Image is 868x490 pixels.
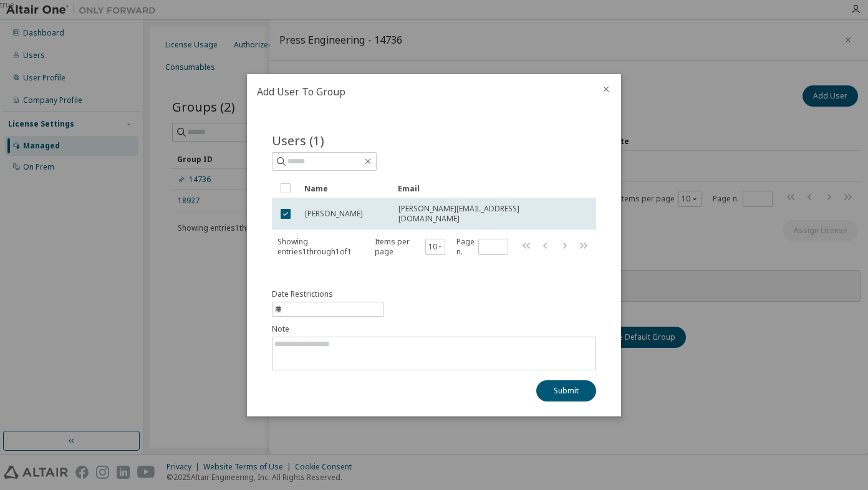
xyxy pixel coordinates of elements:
[601,84,611,94] button: close
[456,237,508,257] span: Page n.
[272,324,596,334] label: Note
[272,289,384,317] button: information
[272,132,324,149] span: Users (1)
[304,178,388,198] div: Name
[428,242,443,252] button: 10
[536,380,596,401] button: Submit
[305,209,363,219] span: [PERSON_NAME]
[277,236,352,257] span: Showing entries 1 through 1 of 1
[272,289,333,299] span: Date Restrictions
[398,204,574,224] span: [PERSON_NAME][EMAIL_ADDRESS][DOMAIN_NAME]
[398,178,575,198] div: Email
[247,74,591,109] h2: Add User To Group
[375,237,445,257] span: Items per page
